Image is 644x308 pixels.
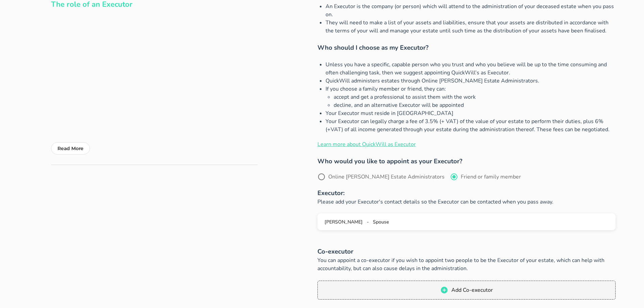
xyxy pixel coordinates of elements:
[326,109,616,117] li: Your Executor must reside in [GEOGRAPHIC_DATA]
[317,198,616,206] p: Please add your Executor's contact details so the Executor can be contacted when you pass away.
[326,77,616,85] li: QuickWill administers estates through Online [PERSON_NAME] Estate Administrators.
[326,2,616,19] li: An Executor is the company (or person) which will attend to the administration of your deceased e...
[51,1,258,8] h2: The role of an Executor
[326,117,616,134] li: Your Executor can legally charge a fee of 3.5% (+ VAT) of the value of your estate to perform the...
[334,101,616,109] li: decline, and an alternative Executor will be appointed
[317,43,616,52] h3: Who should I choose as my Executor?
[317,213,616,230] button: [PERSON_NAME] - Spouse
[326,85,616,109] li: If you choose a family member or friend, they can:
[51,142,90,155] button: Read More
[317,157,616,166] h3: Who would you like to appoint as your Executor?
[326,19,616,35] li: They will need to make a list of your assets and liabilities, ensure that your assets are distrib...
[317,281,616,300] button: Add Co-executor
[328,173,445,180] label: Online [PERSON_NAME] Estate Administrators
[367,219,369,225] span: -
[334,93,616,101] li: accept and get a professional to assist them with the work
[317,188,616,198] h3: Executor:
[451,286,493,294] span: Add Co-executor
[317,256,616,273] p: You can appoint a co-executor if you wish to appoint two people to be the Executor of your estate...
[317,141,416,148] a: Learn more about QuickWill as Executor
[373,219,389,225] span: Spouse
[461,173,521,180] label: Friend or family member
[317,247,616,256] h3: Co-executor
[57,144,84,152] p: Read More
[326,61,616,77] li: Unless you have a specific, capable person who you trust and who you believe will be up to the ti...
[325,219,363,225] span: [PERSON_NAME]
